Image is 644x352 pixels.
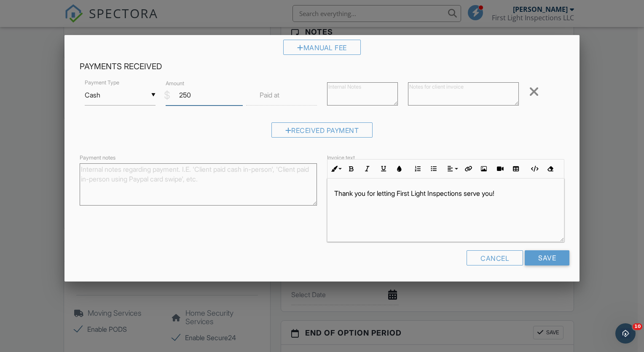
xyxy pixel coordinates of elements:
[283,40,361,55] div: Manual Fee
[615,323,636,344] iframe: Intercom live chat
[525,250,569,265] input: Save
[360,161,376,177] button: Italic (Ctrl+I)
[542,161,558,177] button: Clear Formatting
[376,161,392,177] button: Underline (Ctrl+U)
[410,161,426,177] button: Ordered List
[343,161,360,177] button: Bold (Ctrl+B)
[80,61,564,72] h4: Payments Received
[85,79,119,87] label: Payment Type
[80,154,115,162] label: Payment notes
[467,250,523,265] div: Cancel
[334,189,557,198] p: Thank you for letting First Light Inspections serve you!
[426,161,442,177] button: Unordered List
[460,161,476,177] button: Insert Link (Ctrl+K)
[164,88,170,103] div: $
[260,90,279,100] label: Paid at
[444,161,460,177] button: Align
[327,154,355,162] label: Invoice text
[271,122,373,138] div: Received Payment
[166,80,184,87] label: Amount
[392,161,408,177] button: Colors
[633,323,642,330] span: 10
[283,46,361,54] a: Manual Fee
[271,128,373,137] a: Received Payment
[327,161,343,177] button: Inline Style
